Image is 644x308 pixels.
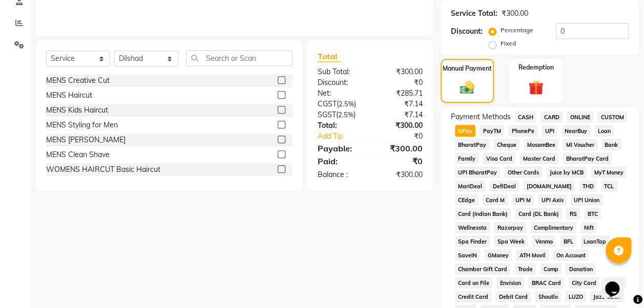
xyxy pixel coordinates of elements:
div: ₹300.00 [370,169,430,180]
div: ( ) [309,99,370,109]
span: Loan [595,125,614,137]
div: MENS Kids Haircut [46,105,108,116]
span: Family [455,152,479,164]
div: Discount: [451,26,483,37]
span: Cheque [493,139,520,150]
div: Payable: [309,142,370,155]
div: Paid: [309,155,370,167]
span: Bank [601,139,621,150]
div: ₹0 [370,155,430,167]
span: ONLINE [567,111,593,123]
div: ₹7.14 [370,109,430,120]
span: Nift [580,222,597,233]
iframe: chat widget [601,267,634,298]
span: LUZO [565,291,586,302]
span: MI Voucher [563,139,597,150]
div: Sub Total: [309,67,370,77]
span: PayTM [480,125,504,137]
div: WOMENS HAIRCUT Basic Haircut [46,164,160,175]
div: ₹0 [370,77,430,88]
span: CARD [541,111,563,123]
div: MENS Styling for Men [46,120,118,130]
div: ₹300.00 [370,67,430,77]
span: BFL [560,235,576,247]
span: Debit Card [495,291,531,302]
span: On Account [553,249,589,261]
label: Fixed [501,39,516,48]
span: BharatPay Card [563,152,612,164]
div: MENS Haircut [46,90,92,101]
span: LoanTap [580,235,610,247]
div: ₹300.00 [370,142,430,155]
span: Razorpay [494,222,526,233]
span: SGST [317,110,336,119]
span: BTC [584,208,601,219]
input: Search or Scan [186,50,293,66]
span: Payment Methods [451,112,511,122]
span: MariDeal [455,180,486,192]
img: _gift.svg [524,78,548,97]
div: ₹285.71 [370,88,430,99]
span: Card M [482,194,508,206]
label: Percentage [501,26,533,35]
span: Shoutlo [535,291,561,302]
label: Redemption [518,63,554,72]
span: GPay [455,125,476,137]
span: GMoney [484,249,512,261]
div: ( ) [309,109,370,120]
span: CEdge [455,194,479,206]
span: Trade [514,263,536,275]
span: Spa Week [494,235,528,247]
span: 2.5% [338,100,354,108]
span: THD [579,180,597,192]
span: 2.5% [338,111,353,119]
span: PhonePe [508,125,537,137]
span: Card (DL Bank) [515,208,562,219]
span: Credit Card [455,291,492,302]
div: ₹0 [380,131,430,142]
span: Comp [540,263,562,275]
span: Envision [496,277,524,289]
div: ₹300.00 [502,8,528,19]
span: City Card [568,277,599,289]
span: Card on File [455,277,493,289]
div: ₹7.14 [370,99,430,109]
span: TCL [601,180,617,192]
div: MENS [PERSON_NAME] [46,135,126,145]
span: SaveIN [455,249,481,261]
div: MENS Clean Shave [46,149,110,160]
span: Juice by MCB [546,166,587,178]
span: BRAC Card [528,277,564,289]
a: Add Tip [309,131,380,142]
span: Jazz Cash [590,291,623,302]
div: Discount: [309,77,370,88]
span: UPI Union [571,194,603,206]
span: RS [566,208,580,219]
span: Card (Indian Bank) [455,208,511,219]
span: Chamber Gift Card [455,263,511,275]
span: Master Card [520,152,558,164]
span: MyT Money [591,166,627,178]
span: DefiDeal [489,180,519,192]
label: Manual Payment [443,64,492,73]
span: UPI M [512,194,534,206]
span: Total [317,51,341,62]
div: Total: [309,120,370,131]
span: NearBuy [562,125,591,137]
span: Wellnessta [455,222,490,233]
span: MosamBee [524,139,558,150]
span: ATH Movil [516,249,549,261]
span: Other Cards [504,166,542,178]
span: Complimentary [530,222,576,233]
img: _cash.svg [455,79,479,96]
span: Visa Card [483,152,515,164]
div: ₹300.00 [370,120,430,131]
span: UPI Axis [538,194,567,206]
div: Service Total: [451,8,497,19]
span: [DOMAIN_NAME] [523,180,575,192]
span: Venmo [532,235,556,247]
div: Net: [309,88,370,99]
div: MENS Creative Cut [46,75,110,86]
span: UPI [542,125,557,137]
span: Spa Finder [455,235,490,247]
